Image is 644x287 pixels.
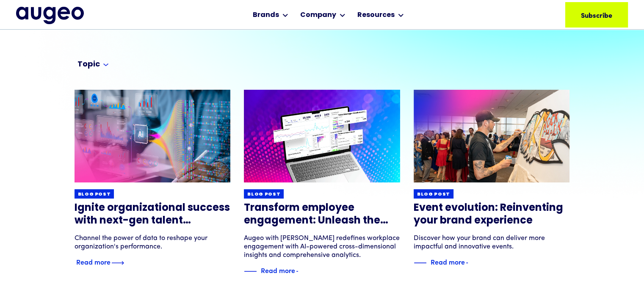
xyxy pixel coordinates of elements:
img: Blue decorative line [414,258,426,268]
div: Company [300,10,336,20]
h3: Transform employee engagement: Unleash the power of next-gen insights [244,202,400,227]
div: Read more [261,265,295,275]
h3: Event evolution: Reinventing your brand experience [414,202,570,227]
div: Channel the power of data to reshape your organization's performance. [75,234,231,251]
img: Augeo's full logo in midnight blue. [16,7,84,24]
a: Blog postTransform employee engagement: Unleash the power of next-gen insightsAugeo with [PERSON_... [244,90,400,276]
img: Blue text arrow [296,266,309,276]
div: Topic [77,60,100,70]
div: Brands [253,10,279,20]
div: Read more [431,257,465,267]
div: Augeo with [PERSON_NAME] redefines workplace engagement with AI-powered cross-dimensional insight... [244,234,400,259]
img: Blue text arrow [466,258,478,268]
div: Blog post [78,191,111,198]
a: Blog postIgnite organizational success with next-gen talent optimizationChannel the power of data... [75,90,231,268]
div: Blog post [247,191,280,198]
div: Blog post [417,191,450,198]
a: Blog postEvent evolution: Reinventing your brand experienceDiscover how your brand can deliver mo... [414,90,570,268]
div: Discover how your brand can deliver more impactful and innovative events. [414,234,570,251]
a: home [16,7,84,24]
div: Resources [357,10,395,20]
img: Arrow symbol in bright blue pointing down to indicate an expanded section. [103,63,108,66]
img: Blue text arrow [111,258,124,268]
div: Read more [76,257,111,267]
h3: Ignite organizational success with next-gen talent optimization [75,202,231,227]
a: Subscribe [565,2,628,28]
img: Blue decorative line [244,266,257,276]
